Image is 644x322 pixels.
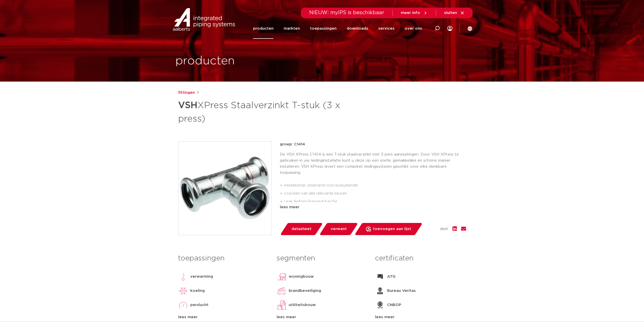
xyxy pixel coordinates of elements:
a: meer info [401,11,428,15]
img: perslucht [178,300,188,310]
h1: producten [175,53,235,69]
div: my IPS [447,18,452,39]
p: ATG [387,274,396,280]
span: datasheet [292,225,311,233]
img: CNBOP [375,300,385,310]
a: toepassingen [310,18,337,39]
p: Bureau Veritas [387,288,416,294]
span: deel: [440,226,448,232]
img: brandbeveiliging [277,286,287,296]
a: datasheet [280,223,323,235]
img: utiliteitsbouw [277,300,287,310]
a: sluiten [444,11,465,15]
img: Product Image for VSH XPress Staalverzinkt T-stuk (3 x press) [178,142,272,235]
p: groep: C1414 [280,141,466,147]
a: verwant [319,223,358,235]
h3: segmenten [277,253,367,263]
p: verwarming [190,274,213,280]
span: NIEUW: myIPS is beschikbaar [309,10,384,15]
a: producten [253,18,274,39]
p: perslucht [190,302,209,308]
li: Leak Before Pressed-functie [284,198,466,206]
div: lees meer [178,314,269,320]
img: verwarming [178,272,188,282]
div: lees meer [375,314,466,320]
a: fittingen [178,90,195,96]
span: meer info [401,11,420,15]
a: services [378,18,394,39]
p: brandbeveiliging [289,288,321,294]
p: De VSH XPress C1414 is een T-stuk staalverzinkt met 3 pers aansluitingen. Door VSH XPress te gebr... [280,151,466,176]
img: Bureau Veritas [375,286,385,296]
p: koeling [190,288,205,294]
h3: toepassingen [178,253,269,263]
li: insteekstop: stoprand voor buisuiteinde [284,181,466,190]
div: lees meer [277,314,367,320]
a: markten [284,18,300,39]
div: lees meer [280,204,466,210]
a: over ons [405,18,422,39]
h3: certificaten [375,253,466,263]
p: CNBOP [387,302,401,308]
img: ATG [375,272,385,282]
span: toevoegen aan lijst [373,225,411,233]
img: koeling [178,286,188,296]
span: verwant [331,225,347,233]
li: voorzien van alle relevante keuren [284,190,466,198]
span: sluiten [444,11,457,15]
p: woningbouw [289,274,314,280]
img: woningbouw [277,272,287,282]
p: utiliteitsbouw [289,302,316,308]
strong: VSH [178,101,197,110]
h1: XPress Staalverzinkt T-stuk (3 x press) [178,98,368,125]
nav: Menu [253,18,422,39]
a: downloads [347,18,368,39]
